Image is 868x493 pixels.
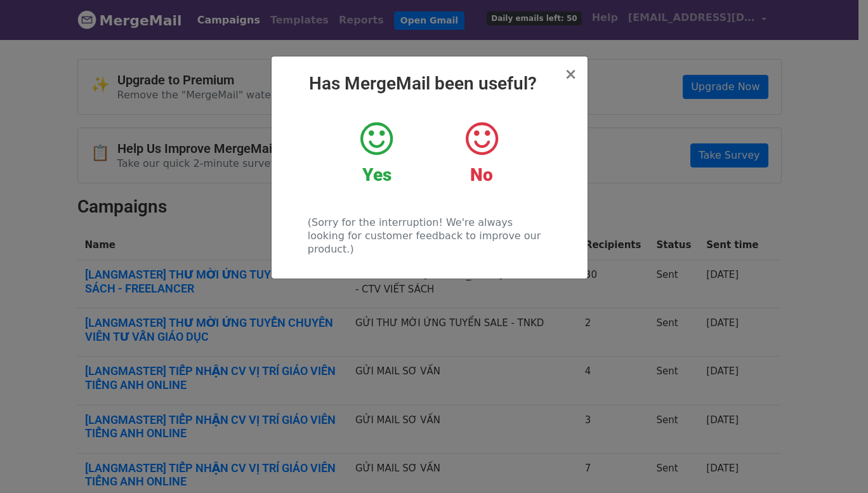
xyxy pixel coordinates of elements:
[282,73,577,95] h2: Has MergeMail been useful?
[308,216,551,256] p: (Sorry for the interruption! We're always looking for customer feedback to improve our product.)
[564,65,577,83] span: ×
[334,120,419,186] a: Yes
[564,67,577,82] button: Close
[438,120,524,186] a: No
[470,164,493,185] strong: No
[362,164,391,185] strong: Yes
